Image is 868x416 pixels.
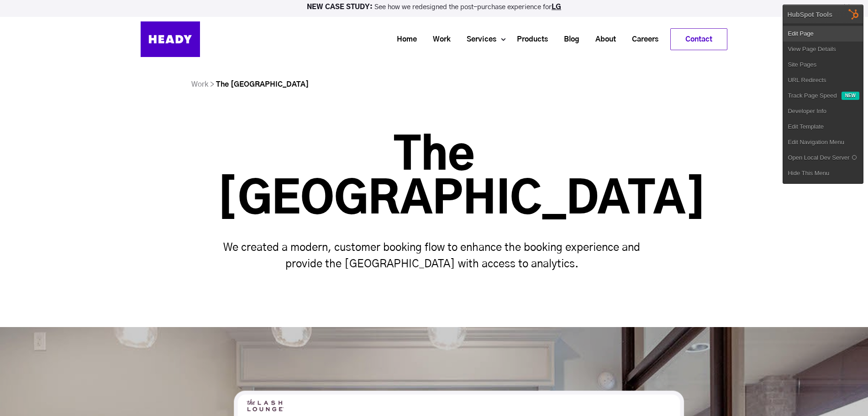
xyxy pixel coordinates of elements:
img: Heady_Logo_Web-01 (1) [141,21,200,57]
p: See how we redesigned the post-purchase experience for [4,4,864,10]
a: Products [505,31,552,48]
a: About [584,31,621,48]
li: The [GEOGRAPHIC_DATA] [216,78,309,91]
a: Edit Navigation Menu [783,135,863,150]
h1: The [GEOGRAPHIC_DATA] [217,135,652,222]
a: Edit Page [783,26,863,42]
a: View Page Details [783,42,863,57]
a: Work > [191,81,214,88]
a: Services [455,31,501,48]
a: Careers [621,31,663,48]
a: Home [385,31,421,48]
img: HubSpot Tools Menu Toggle [844,5,863,24]
a: URL Redirects [783,73,863,88]
p: We created a modern, customer booking flow to enhance the booking experience and provide the [GEO... [217,239,652,272]
a: Open Local Dev Server [783,150,863,166]
a: Hide This Menu [783,166,863,181]
a: Work [421,31,455,48]
strong: NEW CASE STUDY: [307,4,374,10]
a: Developer Info [783,104,863,119]
a: Contact [671,29,727,50]
div: New [842,92,859,100]
a: Track Page Speed [783,88,841,104]
div: HubSpot Tools Edit PageView Page DetailsSite PagesURL Redirects Track Page Speed New Developer In... [783,5,863,184]
a: Edit Template [783,119,863,135]
img: Close Bar [842,3,851,12]
a: Site Pages [783,57,863,73]
div: HubSpot Tools [787,10,832,19]
a: LG [552,4,561,10]
a: Blog [552,31,584,48]
div: Navigation Menu [209,28,727,50]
